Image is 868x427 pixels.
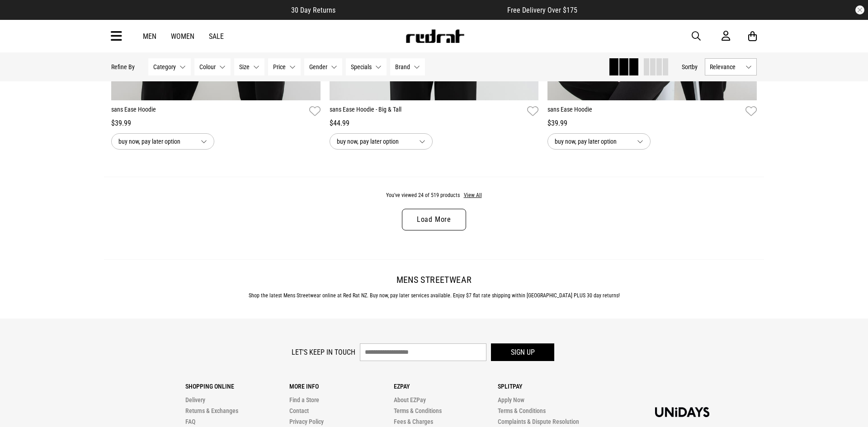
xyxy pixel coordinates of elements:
[337,136,412,147] span: buy now, pay later option
[111,133,214,150] button: buy now, pay later option
[354,5,489,14] iframe: Customer reviews powered by Trustpilot
[143,32,156,41] a: Men
[405,29,465,43] img: Redrat logo
[171,32,194,41] a: Women
[7,4,34,31] button: Open LiveChat chat widget
[185,396,205,404] a: Delivery
[402,209,466,230] a: Load More
[507,6,577,14] span: Free Delivery Over $175
[547,118,757,129] div: $39.99
[111,274,757,285] h2: Mens Streetwear
[304,58,342,75] button: Gender
[710,63,742,70] span: Relevance
[463,192,482,200] button: View All
[185,418,195,425] a: FAQ
[692,63,698,70] span: by
[234,58,264,75] button: Size
[555,136,630,147] span: buy now, pay later option
[111,63,135,70] p: Refine By
[153,63,176,70] span: Category
[705,58,757,75] button: Relevance
[291,6,335,14] span: 30 Day Returns
[498,383,602,390] p: Splitpay
[289,407,309,414] a: Contact
[330,133,433,150] button: buy now, pay later option
[209,32,224,41] a: Sale
[394,383,498,390] p: Ezpay
[498,418,579,425] a: Complaints & Dispute Resolution
[394,407,442,414] a: Terms & Conditions
[394,418,433,425] a: Fees & Charges
[118,136,193,147] span: buy now, pay later option
[185,383,289,390] p: Shopping Online
[498,407,546,414] a: Terms & Conditions
[239,63,250,70] span: Size
[351,63,372,70] span: Specials
[330,105,524,118] a: sans Ease Hoodie - Big & Tall
[330,118,539,129] div: $44.99
[682,61,698,72] button: Sortby
[185,407,238,414] a: Returns & Exchanges
[498,396,524,404] a: Apply Now
[309,63,327,70] span: Gender
[268,58,301,75] button: Price
[394,396,426,404] a: About EZPay
[547,133,651,150] button: buy now, pay later option
[386,192,460,198] span: You've viewed 24 of 519 products
[346,58,387,75] button: Specials
[289,396,319,404] a: Find a Store
[148,58,191,75] button: Category
[655,407,709,417] img: Unidays
[111,105,306,118] a: sans Ease Hoodie
[292,348,355,357] label: Let's keep in touch
[395,63,410,70] span: Brand
[194,58,231,75] button: Colour
[390,58,425,75] button: Brand
[111,292,757,299] p: Shop the latest Mens Streetwear online at Red Rat NZ. Buy now, pay later services available. Enjo...
[199,63,216,70] span: Colour
[111,118,321,129] div: $39.99
[491,343,554,361] button: Sign up
[289,418,324,425] a: Privacy Policy
[273,63,286,70] span: Price
[547,105,742,118] a: sans Ease Hoodie
[289,383,393,390] p: More Info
